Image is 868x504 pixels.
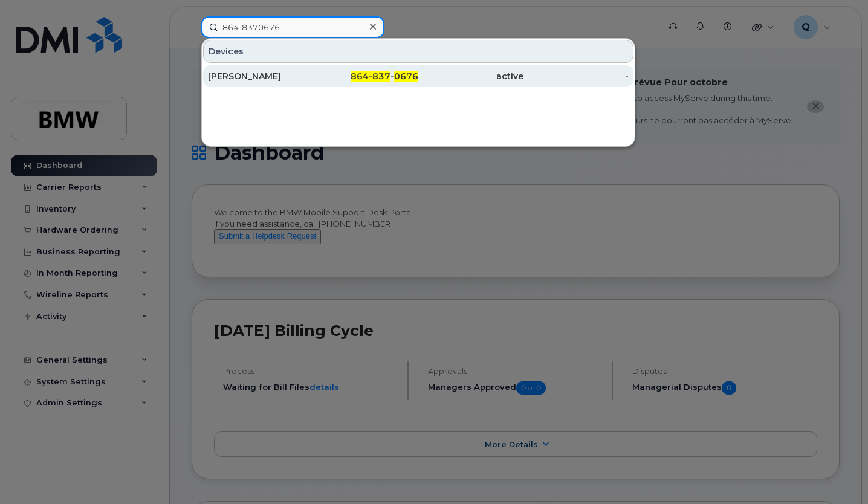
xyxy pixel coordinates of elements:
[523,70,629,82] div: -
[418,70,523,82] div: active
[815,451,859,495] iframe: Messenger Launcher
[208,70,313,82] div: [PERSON_NAME]
[203,40,633,63] div: Devices
[313,70,418,82] div: -
[394,71,418,82] span: 0676
[203,65,633,87] a: [PERSON_NAME]864-837-0676active-
[351,71,390,82] span: 864-837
